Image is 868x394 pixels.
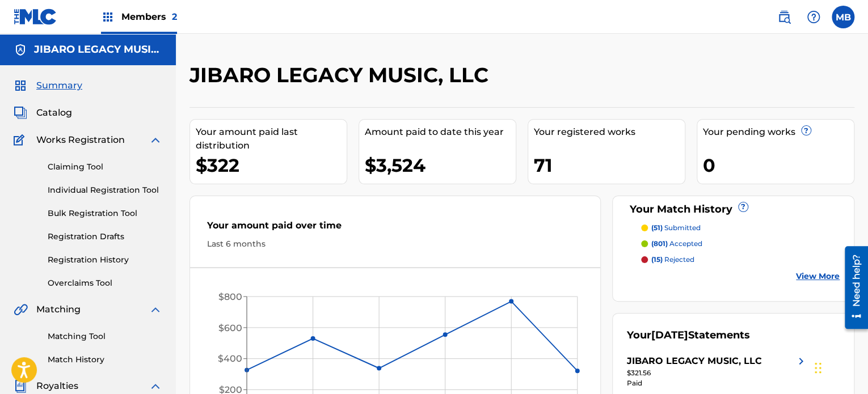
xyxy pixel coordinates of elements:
[641,255,840,265] a: (15) rejected
[14,79,27,92] img: Summary
[773,6,795,28] a: Public Search
[14,79,82,92] a: SummarySummary
[149,133,162,147] img: expand
[207,238,583,250] div: Last 6 months
[48,161,162,173] a: Claiming Tool
[811,340,868,394] iframe: Chat Widget
[48,184,162,196] a: Individual Registration Tool
[651,223,701,233] p: submitted
[14,106,27,120] img: Catalog
[207,219,583,238] div: Your amount paid over time
[807,10,820,24] img: help
[777,10,791,24] img: search
[34,43,162,56] h5: JIBARO LEGACY MUSIC, LLC
[627,328,750,343] div: Your Statements
[14,43,27,57] img: Accounts
[627,354,762,368] div: JIBARO LEGACY MUSIC, LLC
[651,329,688,341] span: [DATE]
[48,331,162,342] a: Matching Tool
[196,125,347,152] div: Your amount paid last distribution
[48,254,162,266] a: Registration History
[14,379,27,393] img: Royalties
[14,133,28,147] img: Works Registration
[641,239,840,249] a: (801) accepted
[651,223,663,232] span: (51)
[651,239,668,248] span: (801)
[196,152,347,178] div: $322
[14,9,57,25] img: MLC Logo
[651,239,702,249] p: accepted
[365,125,516,139] div: Amount paid to date this year
[36,303,81,316] span: Matching
[815,351,821,385] div: Drag
[121,10,177,23] span: Members
[641,223,840,233] a: (51) submitted
[189,62,494,88] h2: JIBARO LEGACY MUSIC, LLC
[218,291,242,302] tspan: $800
[627,378,808,388] div: Paid
[794,354,808,368] img: right chevron icon
[703,125,854,139] div: Your pending works
[36,106,72,120] span: Catalog
[627,202,840,217] div: Your Match History
[832,6,854,28] div: User Menu
[651,255,694,265] p: rejected
[796,270,840,282] a: View More
[48,231,162,243] a: Registration Drafts
[651,255,663,264] span: (15)
[172,11,177,22] span: 2
[14,303,28,316] img: Matching
[36,79,82,92] span: Summary
[836,242,868,333] iframe: Resource Center
[48,207,162,219] a: Bulk Registration Tool
[739,202,748,211] span: ?
[36,379,78,393] span: Royalties
[365,152,516,178] div: $3,524
[534,152,685,178] div: 71
[534,125,685,139] div: Your registered works
[48,354,162,366] a: Match History
[703,152,854,178] div: 0
[48,277,162,289] a: Overclaims Tool
[218,353,242,364] tspan: $400
[149,303,162,316] img: expand
[627,368,808,378] div: $321.56
[36,133,125,147] span: Works Registration
[101,10,115,24] img: Top Rightsholders
[802,126,811,135] span: ?
[627,354,808,388] a: JIBARO LEGACY MUSIC, LLCright chevron icon$321.56Paid
[149,379,162,393] img: expand
[14,106,72,120] a: CatalogCatalog
[802,6,825,28] div: Help
[218,322,242,333] tspan: $600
